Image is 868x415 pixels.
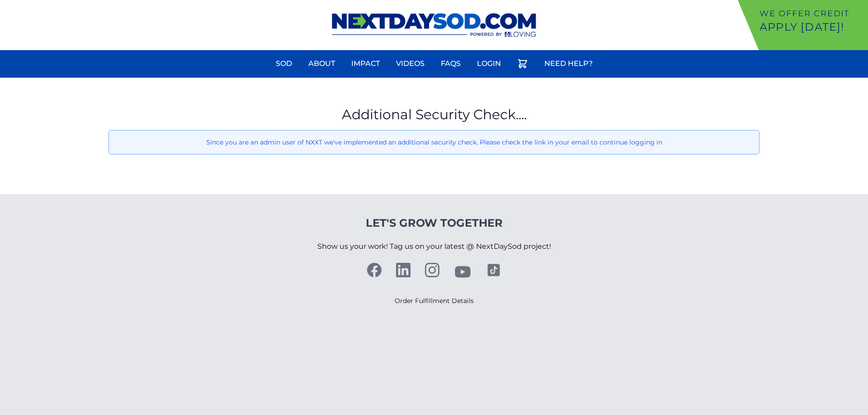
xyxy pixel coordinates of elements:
a: Need Help? [539,53,598,75]
a: Sod [270,53,297,75]
a: Login [472,53,506,75]
h1: Additional Security Check.... [108,107,759,123]
a: Videos [391,53,430,75]
p: Apply [DATE]! [759,20,864,34]
a: Order Fulfillment Details [395,297,474,305]
a: Impact [346,53,385,75]
p: Since you are an admin user of NXXT we've implemented an additional security check. Please check ... [116,138,752,147]
p: We offer Credit [759,7,864,20]
a: About [303,53,340,75]
p: Show us your work! Tag us on your latest @ NextDaySod project! [317,230,551,263]
h4: Let's Grow Together [317,216,551,230]
a: FAQs [435,53,466,75]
